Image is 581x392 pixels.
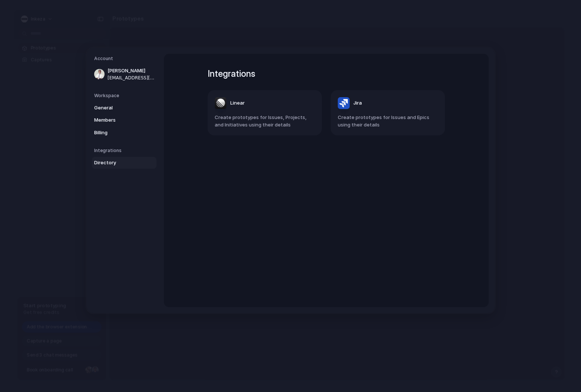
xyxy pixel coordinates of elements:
[94,116,142,124] span: Members
[94,129,142,136] span: Billing
[92,65,156,83] a: [PERSON_NAME][EMAIL_ADDRESS][DOMAIN_NAME]
[353,99,362,107] span: Jira
[338,114,438,128] span: Create prototypes for Issues and Epics using their details
[230,99,245,107] span: Linear
[94,159,142,167] span: Directory
[94,92,156,99] h5: Workspace
[208,67,445,80] h1: Integrations
[94,104,142,111] span: General
[215,114,315,128] span: Create prototypes for Issues, Projects, and Initiatives using their details
[92,126,156,138] a: Billing
[92,102,156,113] a: General
[92,114,156,126] a: Members
[108,67,155,75] span: [PERSON_NAME]
[108,74,155,81] span: [EMAIL_ADDRESS][DOMAIN_NAME]
[92,157,156,169] a: Directory
[94,55,156,62] h5: Account
[94,147,156,154] h5: Integrations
